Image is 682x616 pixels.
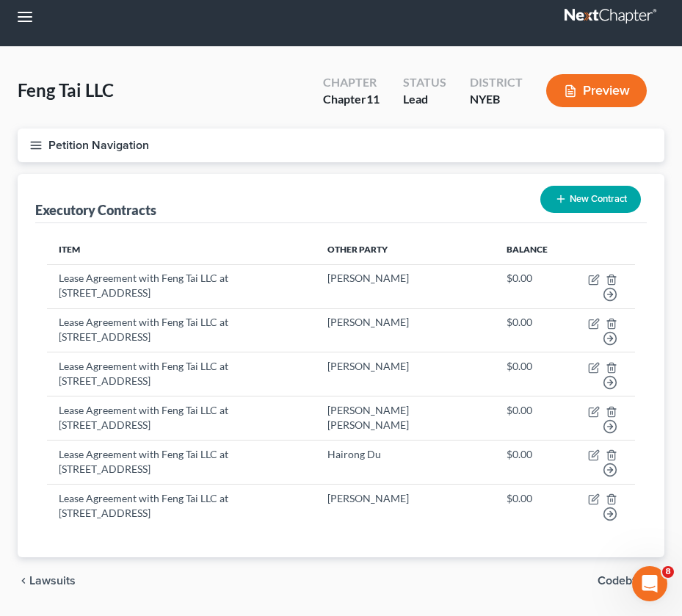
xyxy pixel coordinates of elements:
div: Lead [403,91,446,108]
button: chevron_left Lawsuits [18,575,76,587]
button: Preview [546,74,647,107]
td: [PERSON_NAME] [PERSON_NAME] [316,396,496,441]
span: 11 [366,92,380,106]
td: $0.00 [495,264,559,308]
div: District [470,74,523,91]
td: [PERSON_NAME] [316,352,496,396]
td: Hairong Du [316,441,496,485]
td: $0.00 [495,441,559,485]
iframe: Intercom live chat [632,566,667,601]
td: Lease Agreement with Feng Tai LLC at [STREET_ADDRESS] [47,264,316,308]
span: Feng Tai LLC [18,79,114,101]
span: 8 [662,566,674,578]
td: [PERSON_NAME] [316,264,496,308]
td: Lease Agreement with Feng Tai LLC at [STREET_ADDRESS] [47,485,316,528]
button: Codebtors chevron_right [598,575,664,587]
td: [PERSON_NAME] [316,308,496,352]
div: NYEB [470,91,523,108]
td: $0.00 [495,485,559,528]
td: $0.00 [495,308,559,352]
button: New Contract [540,186,641,213]
div: Executory Contracts [35,201,156,219]
td: $0.00 [495,352,559,396]
button: Petition Navigation [18,128,664,162]
div: Chapter [323,91,380,108]
span: Codebtors [598,575,653,587]
div: Chapter [323,74,380,91]
span: Lawsuits [29,575,76,587]
td: $0.00 [495,396,559,441]
td: Lease Agreement with Feng Tai LLC at [STREET_ADDRESS] [47,396,316,441]
td: Lease Agreement with Feng Tai LLC at [STREET_ADDRESS] [47,441,316,485]
td: [PERSON_NAME] [316,485,496,528]
th: Item [47,235,316,264]
div: Status [403,74,446,91]
i: chevron_left [18,575,29,587]
td: Lease Agreement with Feng Tai LLC at [STREET_ADDRESS] [47,352,316,396]
th: Other Party [316,235,496,264]
th: Balance [495,235,559,264]
td: Lease Agreement with Feng Tai LLC at [STREET_ADDRESS] [47,308,316,352]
